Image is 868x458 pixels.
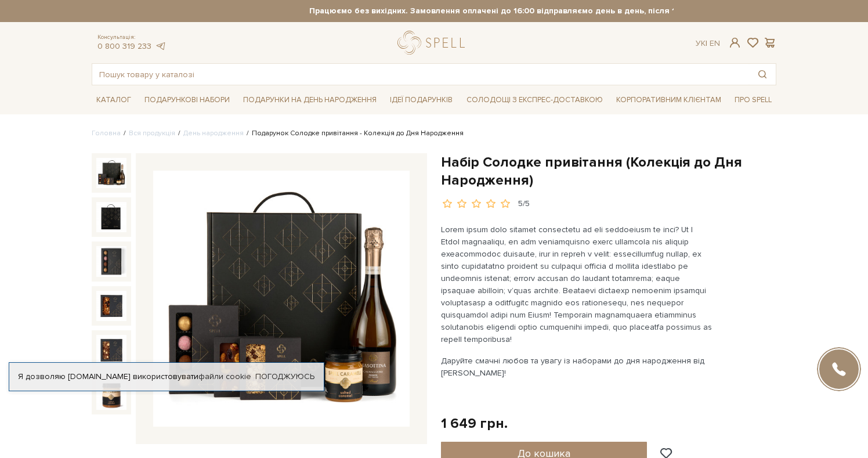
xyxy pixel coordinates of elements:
[97,34,166,41] span: Консультація:
[238,91,381,109] span: Подарунки на День народження
[612,90,726,110] a: Корпоративним клієнтам
[9,372,324,382] div: Я дозволяю [DOMAIN_NAME] використовувати
[153,171,410,427] img: Набір Солодке привітання (Колекція до Дня Народження)
[183,129,244,138] a: День народження
[749,64,776,85] button: Пошук товару у каталозі
[92,91,136,109] span: Каталог
[92,129,121,138] a: Головна
[706,38,707,48] span: |
[518,199,530,210] div: 5/5
[441,414,508,432] div: 1 649 грн.
[140,91,234,109] span: Подарункові набори
[462,90,607,110] a: Солодощі з експрес-доставкою
[710,38,720,48] a: En
[441,355,713,379] p: Даруйте смачні любов та увагу із наборами до дня народження від [PERSON_NAME]!
[397,31,470,55] a: logo
[244,128,464,139] li: Подарунок Солодке привітання - Колекція до Дня Народження
[96,380,126,410] img: Набір Солодке привітання (Колекція до Дня Народження)
[96,335,126,365] img: Набір Солодке привітання (Колекція до Дня Народження)
[92,64,749,85] input: Пошук товару у каталозі
[97,41,151,51] a: 0 800 319 233
[96,158,126,188] img: Набір Солодке привітання (Колекція до Дня Народження)
[255,372,314,382] a: Погоджуюсь
[730,91,776,109] span: Про Spell
[129,129,175,138] a: Вся продукція
[385,91,457,109] span: Ідеї подарунків
[441,223,713,345] p: Lorem ipsum dolo sitamet consectetu ad eli seddoeiusm te inci? Ut l Etdol magnaaliqu, en adm veni...
[96,246,126,276] img: Набір Солодке привітання (Колекція до Дня Народження)
[441,153,776,189] h1: Набір Солодке привітання (Колекція до Дня Народження)
[696,38,720,49] div: Ук
[96,202,126,232] img: Набір Солодке привітання (Колекція до Дня Народження)
[96,291,126,321] img: Набір Солодке привітання (Колекція до Дня Народження)
[198,372,251,381] a: файли cookie
[154,41,166,51] a: telegram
